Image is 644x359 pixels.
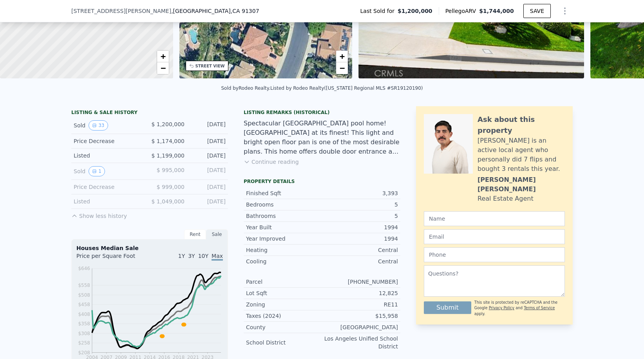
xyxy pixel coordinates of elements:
[478,136,565,174] div: [PERSON_NAME] is an active local agent who personally did 7 flips and bought 3 rentals this year.
[322,235,398,243] div: 1994
[524,306,555,310] a: Terms of Service
[184,229,206,239] div: Rent
[221,85,270,91] div: Sold by Rodeo Realty .
[78,292,90,298] tspan: $508
[78,331,90,336] tspan: $308
[246,289,322,297] div: Lot Sqft
[71,109,228,117] div: LISTING & SALE HISTORY
[246,212,322,220] div: Bathrooms
[74,183,143,191] div: Price Decrease
[270,85,423,91] div: Listed by Rodeo Realty ([US_STATE] Regional MLS #SR19120190)
[445,7,479,15] span: Pellego ARV
[322,189,398,197] div: 3,393
[246,235,322,243] div: Year Improved
[322,257,398,265] div: Central
[160,63,165,73] span: −
[160,51,165,61] span: +
[89,166,105,176] button: View historical data
[479,8,514,14] span: $1,744,000
[557,3,573,19] button: Show Options
[151,198,185,205] span: $ 1,049,000
[74,120,143,131] div: Sold
[322,278,398,286] div: [PHONE_NUMBER]
[191,183,226,191] div: [DATE]
[336,62,348,74] a: Zoom out
[322,201,398,209] div: 5
[424,211,565,226] input: Name
[206,229,228,239] div: Sale
[191,120,226,131] div: [DATE]
[78,340,90,346] tspan: $258
[74,137,143,145] div: Price Decrease
[246,278,322,286] div: Parcel
[424,247,565,262] input: Phone
[246,339,322,346] div: School District
[78,302,90,307] tspan: $458
[322,335,398,350] div: Los Angeles Unified School District
[178,253,185,259] span: 1Y
[157,51,169,62] a: Zoom in
[244,109,400,116] div: Listing Remarks (Historical)
[76,252,150,265] div: Price per Square Foot
[246,312,322,320] div: Taxes (2024)
[478,114,565,136] div: Ask about this property
[474,300,565,317] div: This site is protected by reCAPTCHA and the Google and apply.
[78,312,90,317] tspan: $408
[74,198,143,205] div: Listed
[244,119,400,156] div: Spectacular [GEOGRAPHIC_DATA] pool home! [GEOGRAPHIC_DATA] at its finest! This light and bright o...
[198,253,208,259] span: 10Y
[246,301,322,308] div: Zoning
[478,194,534,203] div: Real Estate Agent
[78,266,90,271] tspan: $646
[322,246,398,254] div: Central
[478,175,565,194] div: [PERSON_NAME] [PERSON_NAME]
[246,223,322,231] div: Year Built
[212,253,223,261] span: Max
[74,166,143,176] div: Sold
[71,7,171,15] span: [STREET_ADDRESS][PERSON_NAME]
[322,289,398,297] div: 12,825
[360,7,398,15] span: Last Sold for
[398,7,432,15] span: $1,200,000
[191,166,226,176] div: [DATE]
[78,283,90,288] tspan: $558
[246,323,322,331] div: County
[74,152,143,160] div: Listed
[157,167,185,173] span: $ 995,000
[89,120,108,131] button: View historical data
[246,201,322,209] div: Bedrooms
[78,321,90,326] tspan: $358
[151,138,185,144] span: $ 1,174,000
[151,152,185,159] span: $ 1,199,000
[151,121,185,127] span: $ 1,200,000
[191,152,226,160] div: [DATE]
[322,223,398,231] div: 1994
[322,212,398,220] div: 5
[424,301,471,314] button: Submit
[340,51,345,61] span: +
[157,184,185,190] span: $ 999,000
[523,4,551,18] button: SAVE
[340,63,345,73] span: −
[191,137,226,145] div: [DATE]
[71,209,127,220] button: Show less history
[246,246,322,254] div: Heating
[246,189,322,197] div: Finished Sqft
[76,244,223,252] div: Houses Median Sale
[244,158,299,166] button: Continue reading
[231,8,259,14] span: , CA 91307
[195,63,225,69] div: STREET VIEW
[157,62,169,74] a: Zoom out
[322,312,398,320] div: $15,958
[336,51,348,62] a: Zoom in
[244,178,400,185] div: Property details
[489,306,514,310] a: Privacy Policy
[424,229,565,244] input: Email
[78,350,90,355] tspan: $208
[188,253,195,259] span: 3Y
[191,198,226,205] div: [DATE]
[322,301,398,308] div: RE11
[322,323,398,331] div: [GEOGRAPHIC_DATA]
[246,257,322,265] div: Cooling
[171,7,259,15] span: , [GEOGRAPHIC_DATA]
